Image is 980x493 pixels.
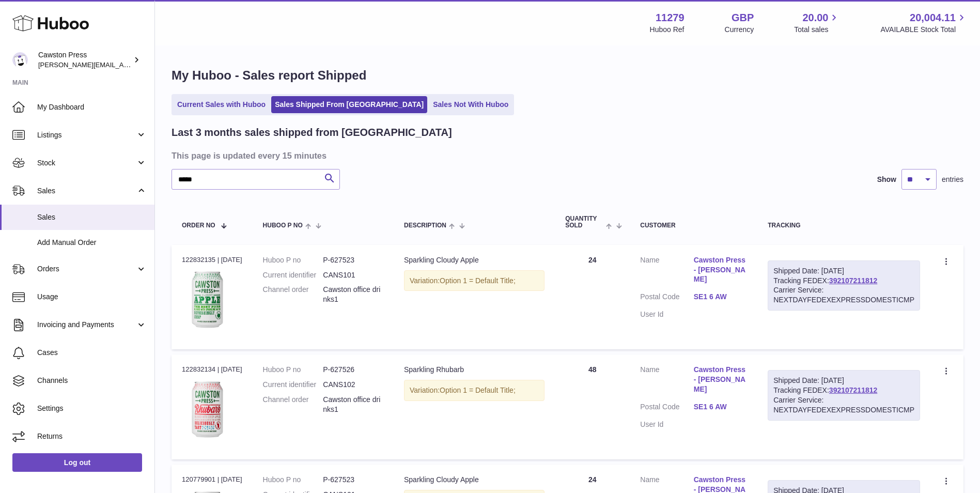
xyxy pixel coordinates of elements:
[640,222,747,229] div: Customer
[323,285,383,304] dd: Cawston office drinks1
[323,395,383,414] dd: Cawston office drinks1
[263,255,323,265] dt: Huboo P no
[725,25,754,35] div: Currency
[37,130,136,140] span: Listings
[555,245,630,350] td: 24
[182,268,234,336] img: 112791717167733.png
[263,270,323,280] dt: Current identifier
[263,285,323,304] dt: Channel order
[942,175,963,184] span: entries
[182,222,215,229] span: Order No
[877,175,896,184] label: Show
[565,215,603,229] span: Quantity Sold
[829,276,877,285] a: 392107211812
[38,50,131,70] div: Cawston Press
[640,255,693,287] dt: Name
[263,365,323,375] dt: Huboo P no
[37,264,136,274] span: Orders
[271,96,427,113] a: Sales Shipped From [GEOGRAPHIC_DATA]
[182,255,242,265] div: 122832135 | [DATE]
[182,365,242,374] div: 122832134 | [DATE]
[404,270,545,291] div: Variation:
[640,310,693,319] dt: User Id
[656,11,685,25] strong: 11279
[323,365,383,375] dd: P-627526
[694,402,747,412] a: SE1 6 AW
[829,386,877,394] a: 392107211812
[773,266,914,276] div: Shipped Date: [DATE]
[794,11,840,35] a: 20.00 Total sales
[640,402,693,414] dt: Postal Code
[404,380,545,401] div: Variation:
[182,378,234,446] img: 112791717167690.png
[429,96,512,113] a: Sales Not With Huboo
[768,260,920,311] div: Tracking FEDEX:
[694,365,747,394] a: Cawston Press - [PERSON_NAME]
[172,67,963,84] h1: My Huboo - Sales report Shipped
[37,404,147,413] span: Settings
[37,238,147,248] span: Add Manual Order
[910,11,956,25] span: 20,004.11
[12,453,142,472] a: Log out
[404,365,545,375] div: Sparkling Rhubarb
[37,376,147,386] span: Channels
[773,376,914,386] div: Shipped Date: [DATE]
[263,380,323,390] dt: Current identifier
[172,150,961,161] h3: This page is updated every 15 minutes
[323,270,383,280] dd: CANS101
[323,380,383,390] dd: CANS102
[323,255,383,265] dd: P-627523
[650,25,685,35] div: Huboo Ref
[440,386,516,394] span: Option 1 = Default Title;
[12,52,28,68] img: thomas.carson@cawstonpress.com
[794,25,840,35] span: Total sales
[640,365,693,397] dt: Name
[323,475,383,485] dd: P-627523
[172,126,452,140] h2: Last 3 months sales shipped from [GEOGRAPHIC_DATA]
[694,292,747,302] a: SE1 6 AW
[37,432,147,441] span: Returns
[768,222,920,229] div: Tracking
[773,285,914,305] div: Carrier Service: NEXTDAYFEDEXEXPRESSDOMESTICMP
[37,320,136,330] span: Invoicing and Payments
[263,395,323,414] dt: Channel order
[880,11,968,35] a: 20,004.11 AVAILABLE Stock Total
[263,222,303,229] span: Huboo P no
[37,212,147,222] span: Sales
[555,355,630,459] td: 48
[640,292,693,304] dt: Postal Code
[694,255,747,285] a: Cawston Press - [PERSON_NAME]
[37,348,147,358] span: Cases
[37,292,147,302] span: Usage
[404,255,545,265] div: Sparkling Cloudy Apple
[404,475,545,485] div: Sparkling Cloudy Apple
[768,370,920,421] div: Tracking FEDEX:
[732,11,754,25] strong: GBP
[802,11,828,25] span: 20.00
[38,60,262,69] span: [PERSON_NAME][EMAIL_ADDRESS][PERSON_NAME][DOMAIN_NAME]
[263,475,323,485] dt: Huboo P no
[174,96,269,113] a: Current Sales with Huboo
[37,158,136,168] span: Stock
[37,186,136,196] span: Sales
[640,420,693,429] dt: User Id
[773,395,914,415] div: Carrier Service: NEXTDAYFEDEXEXPRESSDOMESTICMP
[880,25,968,35] span: AVAILABLE Stock Total
[440,276,516,285] span: Option 1 = Default Title;
[37,102,147,112] span: My Dashboard
[404,222,446,229] span: Description
[182,475,242,484] div: 120779901 | [DATE]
